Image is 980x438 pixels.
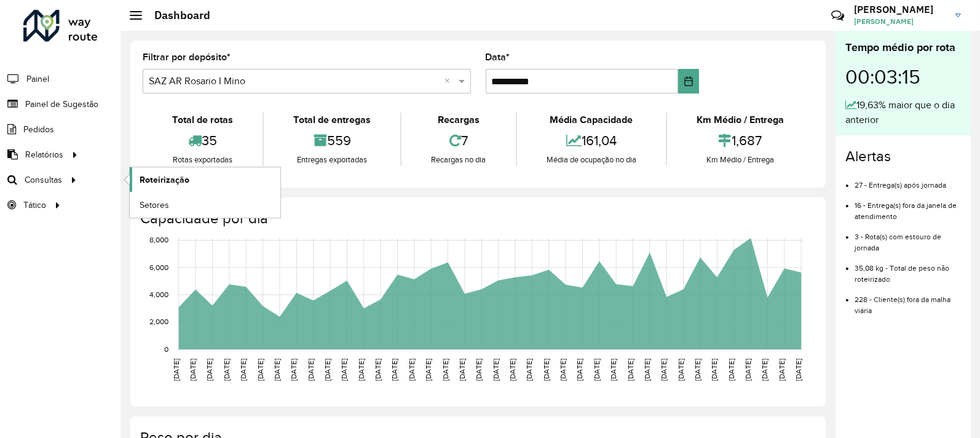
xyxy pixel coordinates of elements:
div: Recargas [405,113,512,127]
li: 228 - Cliente(s) fora da malha viária [855,285,961,316]
span: Setores [140,199,169,212]
text: [DATE] [559,359,567,381]
text: [DATE] [374,359,382,381]
div: 1,687 [670,127,810,154]
a: Setores [130,193,280,217]
label: Filtrar por depósito [143,50,231,65]
text: [DATE] [357,359,365,381]
text: [DATE] [508,359,516,381]
text: [DATE] [643,359,651,381]
text: [DATE] [744,359,752,381]
div: 35 [146,127,259,154]
text: [DATE] [576,359,584,381]
text: [DATE] [323,359,331,381]
span: Painel de Sugestão [25,98,98,111]
li: 16 - Entrega(s) fora da janela de atendimento [855,191,961,222]
text: [DATE] [273,359,281,381]
text: [DATE] [189,359,197,381]
text: [DATE] [458,359,466,381]
text: [DATE] [761,359,769,381]
div: Total de rotas [146,113,259,127]
h4: Alertas [845,148,961,165]
div: Km Médio / Entrega [670,154,810,166]
text: [DATE] [794,359,802,381]
a: Contato Rápido [824,2,851,29]
text: [DATE] [492,359,500,381]
span: Tático [23,199,46,212]
text: 0 [164,345,168,353]
text: [DATE] [626,359,634,381]
text: [DATE] [525,359,533,381]
div: Rotas exportadas [146,154,259,166]
text: [DATE] [609,359,617,381]
text: [DATE] [172,359,180,381]
span: Clear all [445,74,456,89]
div: Tempo médio por rota [845,39,961,56]
div: 00:03:15 [845,56,961,98]
text: [DATE] [390,359,398,381]
text: 6,000 [149,263,168,271]
text: [DATE] [340,359,348,381]
div: Total de entregas [267,113,397,127]
text: [DATE] [778,359,786,381]
a: Roteirização [130,167,280,192]
text: [DATE] [424,359,432,381]
label: Data [486,50,510,65]
div: 161,04 [520,127,663,154]
text: [DATE] [677,359,685,381]
li: 3 - Rota(s) com estouro de jornada [855,222,961,253]
span: [PERSON_NAME] [854,16,946,27]
text: [DATE] [542,359,550,381]
div: 7 [405,127,512,154]
span: Relatórios [25,148,63,161]
text: [DATE] [694,359,701,381]
text: [DATE] [660,359,668,381]
div: 559 [267,127,397,154]
text: [DATE] [441,359,449,381]
text: [DATE] [290,359,298,381]
text: [DATE] [239,359,247,381]
h4: Capacidade por dia [140,210,813,228]
text: [DATE] [256,359,264,381]
text: [DATE] [727,359,735,381]
h3: [PERSON_NAME] [854,4,946,15]
span: Roteirização [140,173,189,186]
div: Média Capacidade [520,113,663,127]
div: Entregas exportadas [267,154,397,166]
text: [DATE] [223,359,231,381]
text: [DATE] [205,359,213,381]
span: Painel [26,73,49,86]
div: Km Médio / Entrega [670,113,810,127]
text: 2,000 [149,318,168,326]
button: Choose Date [678,69,699,94]
div: Média de ocupação no dia [520,154,663,166]
text: [DATE] [408,359,416,381]
h2: Dashboard [142,9,210,22]
text: [DATE] [307,359,315,381]
li: 35,08 kg - Total de peso não roteirizado [855,253,961,285]
div: 19,63% maior que o dia anterior [845,98,961,127]
div: Recargas no dia [405,154,512,166]
span: Pedidos [23,123,54,136]
span: Consultas [25,173,62,186]
text: 8,000 [149,236,168,244]
text: [DATE] [710,359,718,381]
text: [DATE] [475,359,483,381]
text: 4,000 [149,290,168,298]
text: [DATE] [593,359,601,381]
li: 27 - Entrega(s) após jornada [855,170,961,191]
